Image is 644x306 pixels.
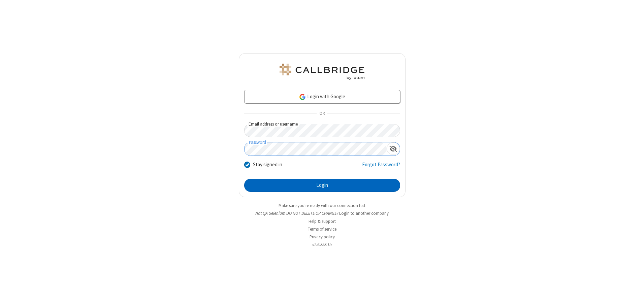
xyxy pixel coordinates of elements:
a: Login with Google [244,90,400,103]
button: Login [244,179,400,192]
div: Show password [387,142,400,155]
a: Privacy policy [310,234,335,240]
img: QA Selenium DO NOT DELETE OR CHANGE [278,64,366,80]
input: Password [245,142,387,156]
label: Stay signed in [253,161,282,169]
span: OR [317,109,327,118]
a: Make sure you're ready with our connection test [279,203,365,208]
li: v2.6.353.1b [239,241,406,248]
input: Email address or username [244,124,400,137]
a: Forgot Password? [362,161,400,174]
a: Help & support [309,218,336,224]
button: Login to another company [339,210,389,216]
a: Terms of service [308,226,336,232]
img: google-icon.png [299,93,306,101]
li: Not QA Selenium DO NOT DELETE OR CHANGE? [239,210,406,216]
iframe: Chat [627,288,639,301]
